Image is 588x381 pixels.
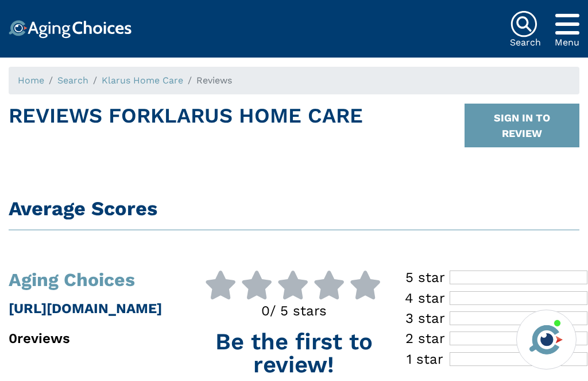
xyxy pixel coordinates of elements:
div: 4 star [401,291,450,305]
h1: Average Scores [9,197,579,220]
img: Choice! [9,20,131,39]
div: 5 star [401,270,450,284]
a: Home [18,75,44,86]
nav: breadcrumb [9,67,579,94]
h1: Reviews For Klarus Home Care [9,104,363,147]
a: Klarus Home Care [102,75,183,86]
h1: Aging Choices [9,270,187,289]
button: SIGN IN TO REVIEW [465,104,579,147]
div: Search [510,38,541,47]
p: Be the first to review! [204,330,383,376]
div: 1 star [401,352,450,366]
p: 0 reviews [9,328,187,349]
img: avatar [527,320,566,359]
span: Reviews [196,75,232,86]
p: 0 / 5 stars [204,300,383,321]
div: 3 star [401,311,450,325]
img: search-icon.svg [510,10,537,38]
div: 2 star [401,332,450,345]
div: Popover trigger [555,10,579,38]
p: [URL][DOMAIN_NAME] [9,298,187,319]
a: Search [57,75,88,86]
div: Menu [555,38,579,47]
